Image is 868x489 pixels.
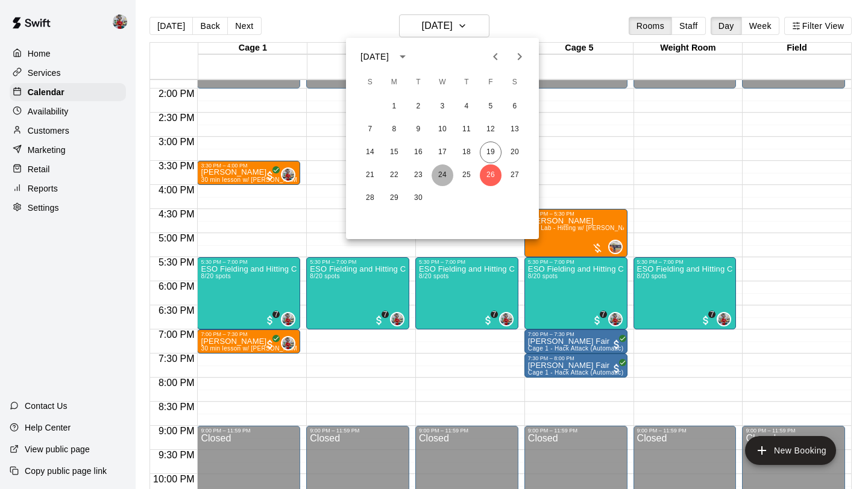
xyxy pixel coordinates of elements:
button: 19 [480,142,502,163]
div: [DATE] [360,51,389,63]
span: Thursday [456,70,477,95]
button: 13 [504,119,526,140]
button: 15 [383,142,405,163]
button: 25 [456,164,477,186]
button: 1 [383,96,405,117]
button: 18 [456,142,477,163]
button: 16 [407,142,429,163]
button: 21 [359,164,381,186]
button: 30 [407,187,429,209]
button: 23 [407,164,429,186]
button: Next month [508,45,532,69]
button: 3 [432,96,453,117]
button: calendar view is open, switch to year view [392,46,413,67]
button: 28 [359,187,381,209]
button: 2 [407,96,429,117]
button: 29 [383,187,405,209]
button: 26 [480,164,502,186]
button: 6 [504,96,526,117]
button: 14 [359,142,381,163]
button: 7 [359,119,381,140]
button: 8 [383,119,405,140]
span: Friday [480,70,502,95]
button: 9 [407,119,429,140]
button: 11 [456,119,477,140]
span: Tuesday [407,70,429,95]
button: 22 [383,164,405,186]
button: 5 [480,96,502,117]
button: Previous month [483,45,508,69]
button: 17 [432,142,453,163]
button: 12 [480,119,502,140]
button: 20 [504,142,526,163]
span: Saturday [504,70,526,95]
button: 10 [432,119,453,140]
span: Monday [383,70,405,95]
button: 4 [456,96,477,117]
span: Wednesday [432,70,453,95]
button: 27 [504,164,526,186]
span: Sunday [359,70,381,95]
button: 24 [432,164,453,186]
